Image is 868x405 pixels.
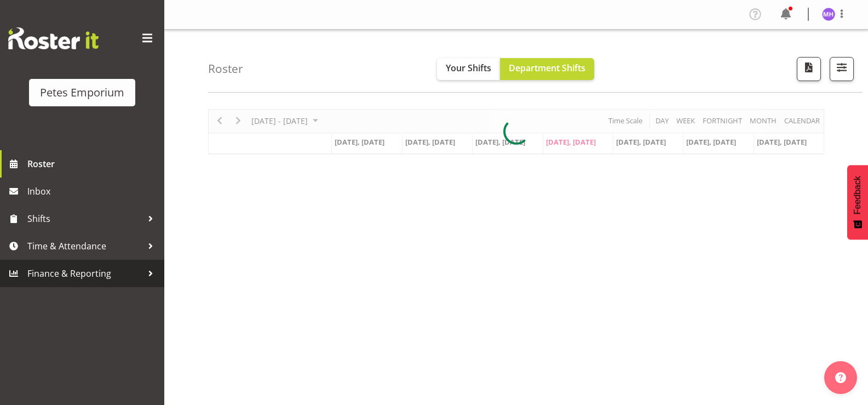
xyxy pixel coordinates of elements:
[853,176,863,214] span: Feedback
[27,156,159,172] span: Roster
[797,57,821,81] button: Download a PDF of the roster according to the set date range.
[822,8,835,21] img: mackenzie-halford4471.jpg
[830,57,854,81] button: Filter Shifts
[27,183,159,199] span: Inbox
[8,27,99,49] img: Rosterit website logo
[27,265,142,282] span: Finance & Reporting
[446,62,491,74] span: Your Shifts
[847,165,868,239] button: Feedback - Show survey
[835,372,846,383] img: help-xxl-2.png
[437,58,500,80] button: Your Shifts
[27,210,142,227] span: Shifts
[27,238,142,254] span: Time & Attendance
[40,84,124,101] div: Petes Emporium
[208,62,243,75] h4: Roster
[500,58,594,80] button: Department Shifts
[509,62,585,74] span: Department Shifts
